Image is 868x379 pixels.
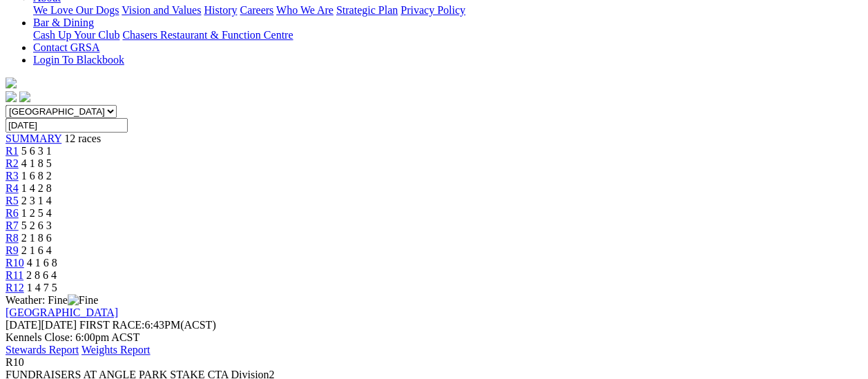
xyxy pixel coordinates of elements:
[6,356,24,368] span: R10
[21,157,52,169] span: 4 1 8 5
[33,17,94,28] a: Bar & Dining
[240,4,273,16] a: Careers
[6,182,19,194] a: R4
[276,4,334,16] a: Who We Are
[21,244,52,256] span: 2 1 6 4
[33,29,119,41] a: Cash Up Your Club
[6,319,77,331] span: [DATE]
[6,133,61,144] a: SUMMARY
[6,91,17,102] img: facebook.svg
[6,157,19,169] a: R2
[6,232,19,244] a: R8
[21,182,52,194] span: 1 4 2 8
[26,269,57,281] span: 2 8 6 4
[27,257,57,269] span: 4 1 6 8
[6,77,17,88] img: logo-grsa-white.png
[21,170,52,182] span: 1 6 8 2
[204,4,237,16] a: History
[6,294,98,306] span: Weather: Fine
[21,195,52,206] span: 2 3 1 4
[6,207,19,219] a: R6
[6,319,41,331] span: [DATE]
[21,220,52,231] span: 5 2 6 3
[21,145,52,157] span: 5 6 3 1
[81,344,151,356] a: Weights Report
[122,29,293,41] a: Chasers Restaurant & Function Centre
[6,195,19,206] a: R5
[336,4,398,16] a: Strategic Plan
[6,170,19,182] a: R3
[21,207,52,219] span: 1 2 5 4
[27,282,57,293] span: 1 4 7 5
[6,244,19,256] a: R9
[6,344,79,356] a: Stewards Report
[6,145,19,157] a: R1
[68,294,98,307] img: Fine
[79,319,144,331] span: FIRST RACE:
[33,4,862,17] div: About
[6,331,862,344] div: Kennels Close: 6:00pm ACST
[19,91,30,102] img: twitter.svg
[6,220,19,231] a: R7
[21,232,52,244] span: 2 1 8 6
[6,257,24,269] a: R10
[6,307,118,318] a: [GEOGRAPHIC_DATA]
[6,118,128,133] input: Select date
[122,4,201,16] a: Vision and Values
[6,269,23,281] a: R11
[401,4,465,16] a: Privacy Policy
[6,282,24,293] a: R12
[33,29,862,41] div: Bar & Dining
[64,133,101,144] span: 12 races
[33,41,99,53] a: Contact GRSA
[79,319,216,331] span: 6:43PM(ACST)
[33,4,119,16] a: We Love Our Dogs
[33,54,124,66] a: Login To Blackbook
